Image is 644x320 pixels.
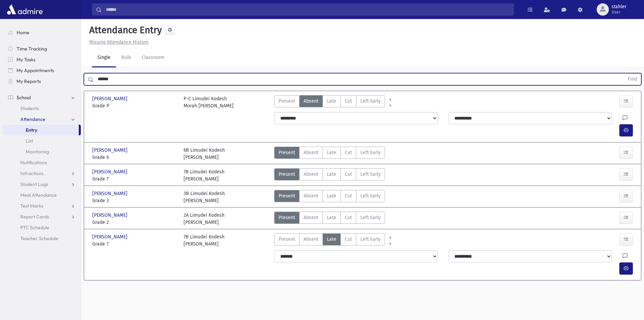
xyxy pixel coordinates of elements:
[92,102,177,109] span: Grade P
[5,3,44,16] img: AdmirePro
[20,203,43,209] span: Test Marks
[345,192,352,199] span: Cut
[87,39,148,45] a: Missing Attendance History
[184,212,224,226] div: 2A Limudei Kodesh [PERSON_NAME]
[92,240,177,248] span: Grade 7
[3,211,81,222] a: Report Cards
[20,116,45,122] span: Attendance
[92,190,129,197] span: [PERSON_NAME]
[304,98,318,105] span: Absent
[274,190,385,204] div: AttTypes
[17,67,54,73] span: My Appointments
[304,171,318,178] span: Absent
[3,65,81,76] a: My Appointments
[20,225,49,231] span: PTC Schedule
[3,114,81,125] a: Attendance
[279,171,295,178] span: Present
[92,48,116,67] a: Single
[102,3,514,16] input: Search
[184,147,225,161] div: 6B Limudei Kodesh [PERSON_NAME]
[279,98,295,105] span: Present
[304,192,318,199] span: Absent
[274,233,385,248] div: AttTypes
[92,197,177,204] span: Grade 3
[304,236,318,243] span: Absent
[184,190,225,204] div: 3B Limudei Kodesh [PERSON_NAME]
[17,57,35,63] span: My Tasks
[92,147,129,154] span: [PERSON_NAME]
[17,94,31,101] span: School
[304,149,318,156] span: Absent
[3,135,81,146] a: List
[3,168,81,179] a: Infractions
[20,170,44,176] span: Infractions
[17,29,29,36] span: Home
[89,39,148,45] u: Missing Attendance History
[327,171,336,178] span: Late
[327,192,336,199] span: Late
[184,168,224,183] div: 7B Limudei Kodesh [PERSON_NAME]
[612,4,626,9] span: rzahler
[3,222,81,233] a: PTC Schedule
[327,149,336,156] span: Late
[274,212,385,226] div: AttTypes
[345,171,352,178] span: Cut
[3,179,81,190] a: Student Logs
[3,54,81,65] a: My Tasks
[184,233,224,248] div: 7B Limudei Kodesh [PERSON_NAME]
[345,236,352,243] span: Cut
[274,168,385,183] div: AttTypes
[3,125,79,135] a: Entry
[360,171,381,178] span: Left Early
[274,95,385,109] div: AttTypes
[116,48,136,67] a: Bulk
[612,9,626,15] span: User
[20,159,47,166] span: Notifications
[279,214,295,221] span: Present
[87,24,162,36] h5: Attendance Entry
[279,236,295,243] span: Present
[92,168,129,175] span: [PERSON_NAME]
[279,149,295,156] span: Present
[274,147,385,161] div: AttTypes
[92,175,177,183] span: Grade 7
[3,157,81,168] a: Notifications
[3,76,81,87] a: My Reports
[17,46,47,52] span: Time Tracking
[20,105,39,111] span: Students
[20,235,58,241] span: Teacher Schedule
[17,78,41,84] span: My Reports
[279,192,295,199] span: Present
[184,95,234,109] div: P-C Limudei Kodesh Morah [PERSON_NAME]
[360,149,381,156] span: Left Early
[327,236,336,243] span: Late
[26,138,33,144] span: List
[345,149,352,156] span: Cut
[3,92,81,103] a: School
[327,214,336,221] span: Late
[3,146,81,157] a: Monitoring
[360,98,381,105] span: Left Early
[92,154,177,161] span: Grade 6
[26,127,37,133] span: Entry
[92,233,129,240] span: [PERSON_NAME]
[3,200,81,211] a: Test Marks
[136,48,170,67] a: Classroom
[92,212,129,219] span: [PERSON_NAME]
[3,43,81,54] a: Time Tracking
[3,27,81,38] a: Home
[360,214,381,221] span: Left Early
[624,73,641,85] button: Find
[3,103,81,114] a: Students
[26,149,49,155] span: Monitoring
[360,192,381,199] span: Left Early
[345,214,352,221] span: Cut
[92,95,129,102] span: [PERSON_NAME]
[20,214,49,220] span: Report Cards
[3,190,81,200] a: Meal Attendance
[20,181,48,187] span: Student Logs
[360,236,381,243] span: Left Early
[3,233,81,244] a: Teacher Schedule
[92,219,177,226] span: Grade 2
[20,192,57,198] span: Meal Attendance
